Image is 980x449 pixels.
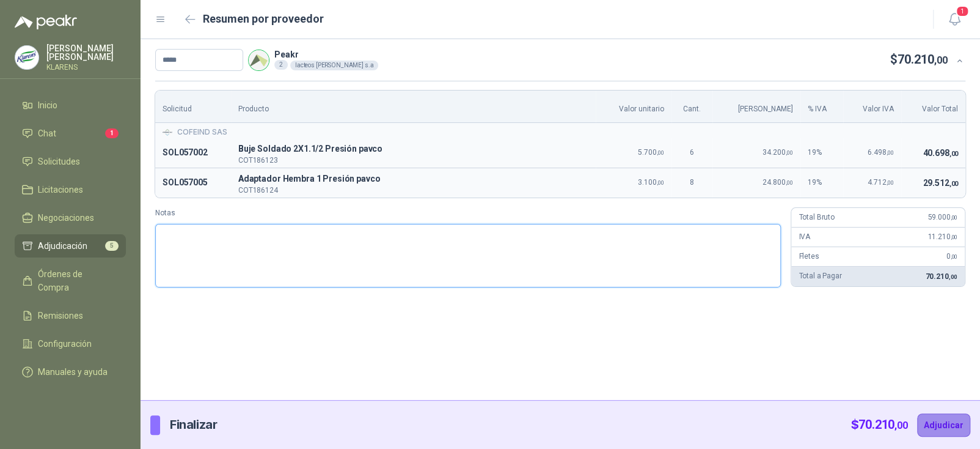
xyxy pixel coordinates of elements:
[956,6,969,17] span: 1
[15,206,126,229] a: Negociaciones
[671,91,712,123] th: Cant.
[238,157,588,164] p: COT186123
[38,365,108,379] span: Manuales y ayuda
[786,179,793,186] span: ,00
[231,91,596,123] th: Producto
[943,9,965,31] button: 1
[925,272,957,281] span: 70.210
[800,91,843,123] th: % IVA
[927,232,957,241] span: 11.210
[155,91,231,123] th: Solicitud
[170,415,217,434] p: Finalizar
[238,172,588,187] span: Adaptador Hembra 1 Presión pavco
[290,61,379,70] div: lacteos [PERSON_NAME] s.a
[15,150,126,173] a: Solicitudes
[800,168,843,197] td: 19 %
[38,239,87,253] span: Adjudicación
[923,178,958,188] span: 29.512
[274,60,288,70] div: 2
[671,168,712,197] td: 8
[950,253,957,260] span: ,00
[15,360,126,384] a: Manuales y ayuda
[786,149,793,156] span: ,00
[163,176,224,190] p: SOL057005
[105,128,119,138] span: 1
[46,64,126,71] p: KLARENS
[949,150,958,158] span: ,00
[868,178,894,187] span: 4.712
[949,180,958,188] span: ,00
[155,207,781,219] label: Notas
[950,234,957,240] span: ,00
[15,234,126,258] a: Adjudicación5
[948,273,957,280] span: ,00
[894,420,907,431] span: ,00
[850,415,907,434] p: $
[15,46,38,69] img: Company Logo
[15,15,77,29] img: Logo peakr
[950,214,957,221] span: ,00
[15,332,126,355] a: Configuración
[38,267,114,294] span: Órdenes de Compra
[946,252,957,261] span: 0
[762,178,793,187] span: 24.800
[15,122,126,145] a: Chat1
[799,251,819,262] p: Fletes
[38,127,56,140] span: Chat
[890,50,948,69] p: $
[163,146,224,160] p: SOL057002
[901,91,965,123] th: Valor Total
[923,148,958,158] span: 40.698
[898,52,948,67] span: 70.210
[15,178,126,201] a: Licitaciones
[238,142,588,157] p: B
[799,270,841,282] p: Total a Pagar
[843,91,901,123] th: Valor IVA
[638,148,664,157] span: 5.700
[638,178,664,187] span: 3.100
[38,155,80,168] span: Solicitudes
[657,179,664,186] span: ,00
[38,309,83,322] span: Remisiones
[38,337,92,351] span: Configuración
[46,44,126,61] p: [PERSON_NAME] [PERSON_NAME]
[799,212,834,223] p: Total Bruto
[15,304,126,327] a: Remisiones
[38,98,57,112] span: Inicio
[38,211,94,224] span: Negociaciones
[15,94,126,117] a: Inicio
[249,50,269,70] img: Company Logo
[671,138,712,168] td: 6
[858,417,907,432] span: 70.210
[15,262,126,299] a: Órdenes de Compra
[596,91,671,123] th: Valor unitario
[38,183,83,196] span: Licitaciones
[868,148,894,157] span: 6.498
[163,127,958,138] div: COFEIND SAS
[163,127,172,137] img: Company Logo
[203,10,324,28] h2: Resumen por proveedor
[274,50,378,59] p: Peakr
[657,149,664,156] span: ,00
[238,187,588,194] p: COT186124
[238,142,588,157] span: Buje Soldado 2X1.1/2 Presión pavco
[917,414,970,437] button: Adjudicar
[762,148,793,157] span: 34.200
[799,231,810,243] p: IVA
[887,179,894,186] span: ,00
[800,138,843,168] td: 19 %
[712,91,800,123] th: [PERSON_NAME]
[927,213,957,221] span: 59.000
[238,172,588,187] p: A
[105,241,119,251] span: 5
[934,54,948,66] span: ,00
[887,149,894,156] span: ,00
